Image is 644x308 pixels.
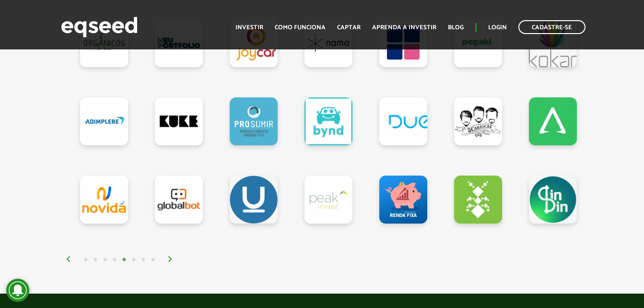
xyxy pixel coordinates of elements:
[80,97,128,145] a: Adimplere
[488,24,507,31] a: Login
[80,176,128,224] a: Novidá
[119,255,129,265] button: 5 of 4
[155,176,203,224] a: Globalbot
[304,176,352,224] a: Peak Invest
[91,255,100,265] button: 2 of 4
[81,255,91,265] button: 1 of 4
[518,20,585,34] a: Cadastre-se
[230,176,278,224] a: Ulend
[372,24,436,31] a: Aprenda a investir
[275,24,326,31] a: Como funciona
[448,24,464,31] a: Blog
[304,97,352,145] a: Bynd
[139,255,148,265] button: 7 of 4
[148,255,158,265] button: 8 of 4
[110,255,119,265] button: 4 of 4
[454,176,502,224] a: GreenAnt
[230,97,278,145] a: PROSUMIR
[337,24,361,31] a: Captar
[66,256,71,262] img: arrow%20left.svg
[529,97,577,145] a: Allugator
[61,14,138,40] img: EqSeed
[100,255,110,265] button: 3 of 4
[379,176,427,224] a: App Renda Fixa
[129,255,139,265] button: 6 of 4
[167,256,173,262] img: arrow%20right.svg
[235,24,263,31] a: Investir
[529,176,577,224] a: DinDin
[155,97,203,145] a: Kuke
[379,97,427,145] a: Due Laser
[454,97,502,145] a: 3Cariocas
